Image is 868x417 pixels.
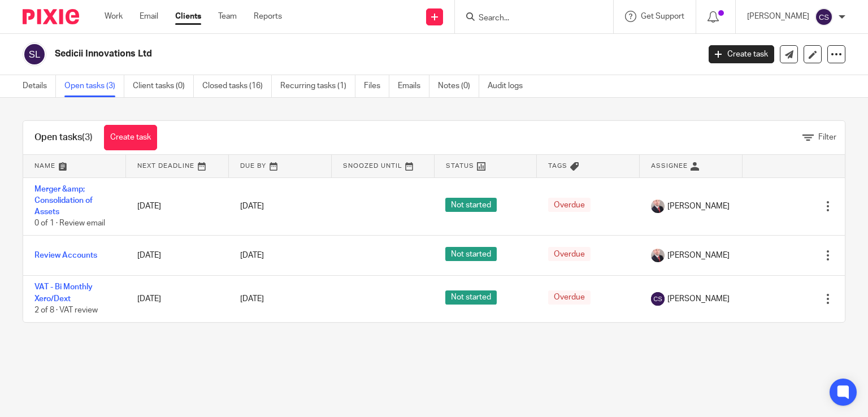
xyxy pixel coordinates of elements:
span: [PERSON_NAME] [667,201,730,212]
span: [DATE] [240,295,264,303]
a: Email [140,11,158,22]
input: Search [478,14,579,24]
p: [PERSON_NAME] [747,11,809,22]
img: Pixie [23,9,79,24]
img: ComerfordFoley-30PS%20-%20Ger%201.jpg [651,199,665,213]
span: [PERSON_NAME] [667,293,730,305]
a: Emails [398,75,429,97]
span: Status [446,163,474,169]
a: Merger &amp; Consolidation of Assets [34,185,93,216]
a: Create task [104,125,157,150]
span: [DATE] [240,202,264,210]
h2: Sedicii Innovations Ltd [55,48,565,60]
span: Overdue [548,247,591,261]
a: Create task [709,45,774,63]
span: [DATE] [240,251,264,259]
span: Not started [445,247,497,261]
span: Snoozed Until [343,163,402,169]
img: svg%3E [815,8,833,26]
a: Team [218,11,237,22]
img: svg%3E [23,42,46,66]
a: Clients [175,11,201,22]
span: 0 of 1 · Review email [34,220,105,228]
span: 2 of 8 · VAT review [34,306,98,314]
a: Details [23,75,56,97]
a: Open tasks (3) [64,75,124,97]
td: [DATE] [126,236,229,276]
a: VAT - Bi Monthly Xero/Dext [34,283,93,302]
td: [DATE] [126,276,229,322]
img: ComerfordFoley-30PS%20-%20Ger%201.jpg [651,249,665,262]
a: Closed tasks (16) [202,75,272,97]
span: Overdue [548,290,591,305]
span: Get Support [641,12,684,20]
img: svg%3E [651,292,665,306]
span: (3) [82,133,93,142]
a: Review Accounts [34,251,97,259]
a: Files [364,75,389,97]
span: Not started [445,290,497,305]
span: [PERSON_NAME] [667,250,730,261]
a: Reports [254,11,282,22]
a: Work [105,11,123,22]
a: Client tasks (0) [133,75,194,97]
a: Notes (0) [438,75,479,97]
h1: Open tasks [34,132,93,144]
a: Recurring tasks (1) [280,75,355,97]
span: Not started [445,198,497,212]
td: [DATE] [126,177,229,236]
span: Overdue [548,198,591,212]
a: Audit logs [488,75,531,97]
span: Filter [818,133,836,141]
span: Tags [548,163,567,169]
